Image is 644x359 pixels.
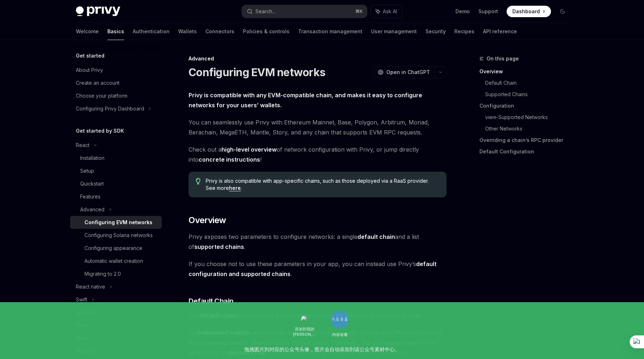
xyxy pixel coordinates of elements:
[512,8,540,15] span: Dashboard
[355,9,363,14] span: ⌘ K
[189,296,234,306] span: Default Chain
[70,77,162,89] a: Create an account
[76,141,89,149] div: React
[84,257,143,265] div: Automatic wallet creation
[483,23,517,40] a: API reference
[507,6,551,17] a: Dashboard
[76,79,119,87] div: Create an account
[76,6,120,16] img: dark logo
[70,177,162,190] a: Quickstart
[485,89,574,100] a: Supported Chains
[80,179,104,188] div: Quickstart
[70,255,162,267] a: Automatic wallet creation
[189,232,447,252] span: Privy exposes two parameters to configure networks: a single and a list of .
[70,89,162,102] a: Choose your platform
[196,178,201,185] svg: Tip
[485,112,574,123] a: viem-Supported Networks
[76,23,99,40] a: Welcome
[80,167,94,175] div: Setup
[373,66,434,78] button: Open in ChatGPT
[76,295,87,304] div: Swift
[80,205,104,214] div: Advanced
[485,77,574,89] a: Default Chain
[70,267,162,280] a: Migrating to 2.0
[455,8,470,15] a: Demo
[70,242,162,255] a: Configuring appearance
[70,152,162,164] a: Installation
[383,8,397,15] span: Ask AI
[479,134,574,146] a: Overriding a chain’s RPC provider
[386,69,430,76] span: Open in ChatGPT
[70,64,162,77] a: About Privy
[189,66,325,79] h1: Configuring EVM networks
[487,54,519,63] span: On this page
[243,23,289,40] a: Policies & controls
[221,146,277,153] a: high-level overview
[76,104,144,113] div: Configuring Privy Dashboard
[229,185,241,191] a: here
[70,216,162,229] a: Configuring EVM networks
[84,244,142,252] div: Configuring appearance
[70,190,162,203] a: Features
[76,92,127,100] div: Choose your platform
[485,123,574,134] a: Other Networks
[178,23,197,40] a: Wallets
[255,7,275,16] div: Search...
[357,233,395,240] strong: default chain
[199,156,260,163] a: concrete instructions
[479,100,574,112] a: Configuration
[76,66,103,74] div: About Privy
[194,243,244,251] a: supported chains
[189,215,226,226] span: Overview
[205,23,234,40] a: Connectors
[189,259,447,279] span: If you choose not to use these parameters in your app, you can instead use Privy’s .
[479,146,574,157] a: Default Configuration
[298,23,362,40] a: Transaction management
[357,233,395,241] a: default chain
[80,192,101,201] div: Features
[76,127,124,135] h5: Get started by SDK
[107,23,124,40] a: Basics
[189,144,447,164] span: Check out a of network configuration with Privy, or jump directly into !
[84,218,152,227] div: Configuring EVM networks
[479,66,574,77] a: Overview
[371,23,417,40] a: User management
[189,55,447,62] div: Advanced
[478,8,498,15] a: Support
[206,177,439,192] span: Privy is also compatible with app-specific chains, such as those deployed via a RaaS provider. Se...
[454,23,474,40] a: Recipes
[189,117,447,137] span: You can seamlessly use Privy with Ethereum Mainnet, Base, Polygon, Arbitrum, Monad, Berachain, Me...
[80,154,104,162] div: Installation
[76,51,104,60] h5: Get started
[133,23,170,40] a: Authentication
[425,23,446,40] a: Security
[70,164,162,177] a: Setup
[189,92,422,109] strong: Privy is compatible with any EVM-compatible chain, and makes it easy to configure networks for yo...
[84,270,121,278] div: Migrating to 2.0
[242,5,367,18] button: Search...⌘K
[70,229,162,242] a: Configuring Solana networks
[371,5,402,18] button: Ask AI
[84,231,153,240] div: Configuring Solana networks
[76,282,105,291] div: React native
[557,6,568,17] button: Toggle dark mode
